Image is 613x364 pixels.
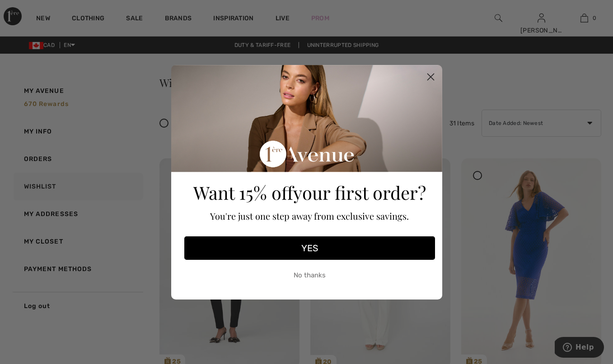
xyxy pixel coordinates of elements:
button: Close dialog [423,69,439,85]
span: You're just one step away from exclusive savings. [210,210,409,222]
span: your first order? [293,180,426,204]
button: No thanks [184,264,435,287]
span: Want 15% off [193,180,293,204]
span: Help [21,6,39,14]
button: YES [184,236,435,260]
